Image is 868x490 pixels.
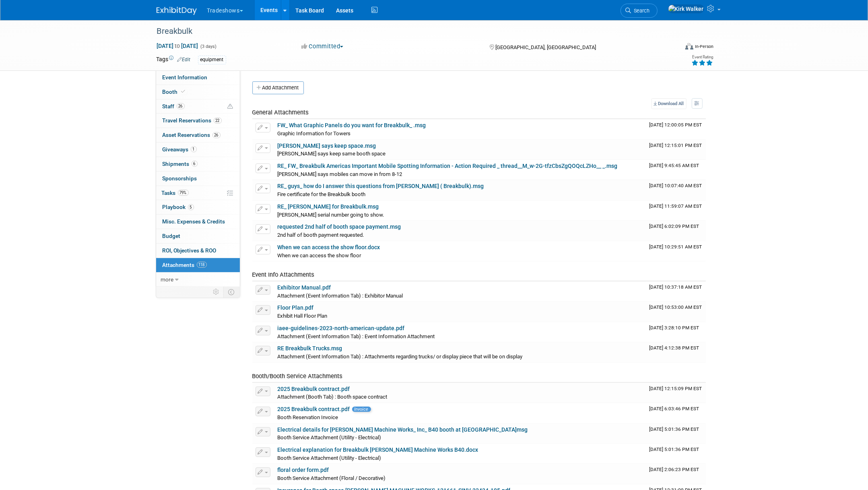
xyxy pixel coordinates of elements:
span: Potential Scheduling Conflict -- at least one attendee is tagged in another overlapping event. [228,103,233,110]
span: Booth/Booth Service Attachments [252,372,343,380]
a: Booth [156,85,240,99]
span: (3 days) [200,44,217,49]
span: Staff [163,103,185,110]
a: Budget [156,229,240,243]
span: more [161,276,174,283]
a: iaee-guidelines-2023-north-american-update.pdf [278,325,405,331]
span: 6 [192,161,198,167]
span: General Attachments [252,109,309,116]
a: Download All [652,98,687,109]
span: Booth Service Attachment (Utility - Electrical) [278,434,381,440]
td: Upload Timestamp [646,322,706,342]
td: Upload Timestamp [646,201,706,221]
div: Event Rating [691,55,713,59]
span: Upload Timestamp [649,345,699,351]
span: Fire certificate for the Breakbulk booth [278,191,366,197]
span: Booth [163,89,187,95]
span: Upload Timestamp [649,447,699,452]
a: 2025 Breakbulk contract.pdf [278,386,350,392]
a: When we can access the show floor.docx [278,244,380,250]
span: Asset Reservations [163,132,221,138]
td: Upload Timestamp [646,403,706,423]
span: Playbook [163,204,194,210]
a: Edit [177,57,191,62]
a: Sponsorships [156,172,240,186]
a: Giveaways1 [156,143,240,157]
a: Asset Reservations26 [156,128,240,142]
span: 26 [177,103,185,109]
span: Shipments [163,161,198,167]
span: [PERSON_NAME] says mobiles can move in from 8-12 [278,171,402,177]
a: Search [621,4,658,18]
a: RE Breakbulk Trucks.msg [278,345,342,351]
td: Upload Timestamp [646,160,706,180]
span: Upload Timestamp [649,426,699,432]
span: [PERSON_NAME] says keep same booth space [278,151,386,157]
span: Attachment (Event Information Tab) : Event Information Attachment [278,333,435,339]
button: Committed [299,42,346,51]
a: Misc. Expenses & Credits [156,215,240,229]
span: Attachment (Event Information Tab) : Exhibitor Manual [278,293,403,299]
span: Upload Timestamp [649,203,702,209]
div: Event Format [631,42,714,54]
a: requested 2nd half of booth space payment.msg [278,223,401,230]
td: Upload Timestamp [646,241,706,261]
span: Search [631,8,650,14]
span: Attachments [163,262,207,268]
span: Upload Timestamp [649,386,702,391]
span: Travel Reservations [163,117,222,124]
td: Tags [157,55,191,64]
span: 118 [197,262,207,268]
a: RE_ [PERSON_NAME] for Breakbulk.msg [278,203,379,210]
span: Upload Timestamp [649,304,702,310]
span: Tasks [162,190,189,196]
span: 5 [188,204,194,210]
a: Travel Reservations22 [156,114,240,128]
span: ROI, Objectives & ROO [163,247,216,254]
span: [DATE] [DATE] [157,42,199,50]
span: Budget [163,233,181,239]
a: Floor Plan.pdf [278,304,314,311]
span: Upload Timestamp [649,284,702,290]
span: Attachment (Booth Tab) : Booth space contract [278,394,388,400]
td: Upload Timestamp [646,140,706,160]
div: Breakbulk [154,24,666,39]
a: ROI, Objectives & ROO [156,244,240,258]
a: Event Information [156,70,240,85]
td: Personalize Event Tab Strip [210,287,224,297]
td: Upload Timestamp [646,383,706,403]
span: Booth Reservation Invoice [278,414,338,420]
span: [PERSON_NAME] serial number going to show. [278,212,384,218]
button: Add Attachment [252,81,304,94]
td: Upload Timestamp [646,424,706,444]
a: Electrical details for [PERSON_NAME] Machine Works_ Inc_ B40 booth at [GEOGRAPHIC_DATA]msg [278,426,528,433]
span: Event Information [163,74,208,81]
span: [GEOGRAPHIC_DATA], [GEOGRAPHIC_DATA] [495,44,596,50]
span: Graphic Information for Towers [278,130,351,136]
td: Upload Timestamp [646,180,706,200]
img: Kirk Walker [668,4,704,13]
a: [PERSON_NAME] says keep space.msg [278,143,376,149]
a: floral order form.pdf [278,467,329,473]
span: Event Info Attachments [252,271,315,278]
a: Electrical explanation for Breakbulk [PERSON_NAME] Machine Works B40.docx [278,447,478,453]
span: Exhibit Hall Floor Plan [278,313,328,319]
span: Booth Service Attachment (Utility - Electrical) [278,455,381,461]
span: Misc. Expenses & Credits [163,218,225,225]
span: Upload Timestamp [649,163,699,168]
a: more [156,273,240,287]
img: ExhibitDay [157,7,197,15]
a: 2025 Breakbulk contract.pdf [278,406,350,412]
span: Giveaways [163,146,197,153]
span: Upload Timestamp [649,223,699,229]
a: RE_ guys_ how do I answer this questions from [PERSON_NAME] ( Breakbulk).msg [278,183,484,189]
span: Upload Timestamp [649,406,699,411]
span: Upload Timestamp [649,244,702,250]
td: Upload Timestamp [646,464,706,484]
span: Upload Timestamp [649,143,702,148]
a: Tasks79% [156,186,240,200]
span: Upload Timestamp [649,467,699,472]
div: equipment [198,56,226,64]
span: 2nd half of booth payment requested. [278,232,364,238]
td: Upload Timestamp [646,281,706,302]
